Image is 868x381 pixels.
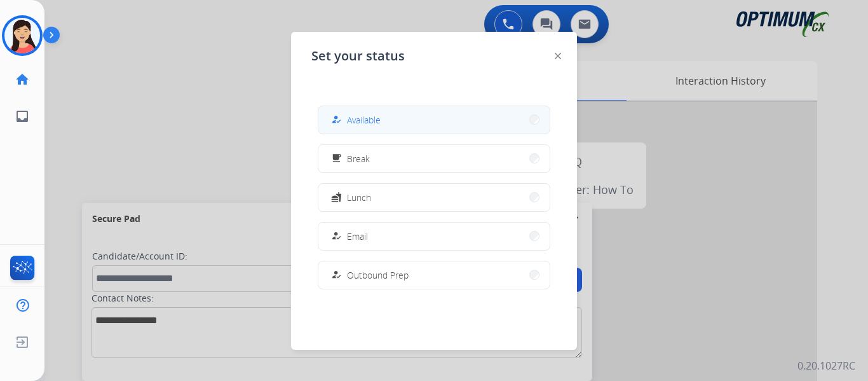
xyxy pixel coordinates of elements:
button: Email [318,223,550,250]
mat-icon: home [15,72,30,87]
img: close-button [555,53,561,59]
p: 0.20.1027RC [797,358,855,373]
span: Break [347,152,370,165]
mat-icon: inbox [15,109,30,124]
span: Set your status [311,47,405,65]
span: Available [347,113,381,127]
button: Break [318,145,550,172]
span: Lunch [347,191,371,204]
button: Outbound Prep [318,261,550,289]
mat-icon: how_to_reg [331,231,342,242]
mat-icon: fastfood [331,192,342,203]
mat-icon: how_to_reg [331,270,342,281]
button: Available [318,106,550,134]
span: Email [347,230,368,243]
mat-icon: how_to_reg [331,114,342,125]
img: avatar [4,18,40,53]
mat-icon: free_breakfast [331,153,342,164]
button: Lunch [318,184,550,211]
span: Outbound Prep [347,268,409,282]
